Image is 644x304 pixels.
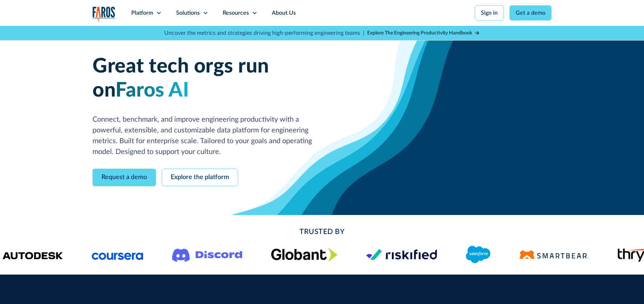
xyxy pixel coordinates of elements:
[271,248,337,261] img: Globant's logo
[164,29,364,37] p: Uncover the metrics and strategies driving high-performing engineering teams |
[366,249,437,260] img: Logo of the risk management platform Riskified.
[93,6,115,21] a: home
[466,246,491,263] img: Logo of the CRM platform Salesforce.
[475,5,504,20] a: Sign in
[93,114,322,157] p: Connect, benchmark, and improve engineering productivity with a powerful, extensible, and customi...
[93,169,156,186] a: Request a demo
[367,29,480,37] a: Explore The Engineering Productivity Handbook
[93,6,115,21] img: Logo of the analytics and reporting company Faros.
[519,250,589,259] img: Logo of the software testing platform SmartBear.
[367,29,472,37] div: Explore The Engineering Productivity Handbook
[176,9,200,17] div: Solutions
[510,5,551,20] a: Get a demo
[92,249,143,260] img: Logo of the online learning platform Coursera.
[150,226,494,237] h2: Trusted By
[115,80,189,100] span: Faros AI
[172,247,242,262] img: Logo of the communication platform Discord.
[93,55,322,103] h1: Great tech orgs run on
[162,169,238,186] a: Explore the platform
[131,9,153,17] div: Platform
[223,9,249,17] div: Resources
